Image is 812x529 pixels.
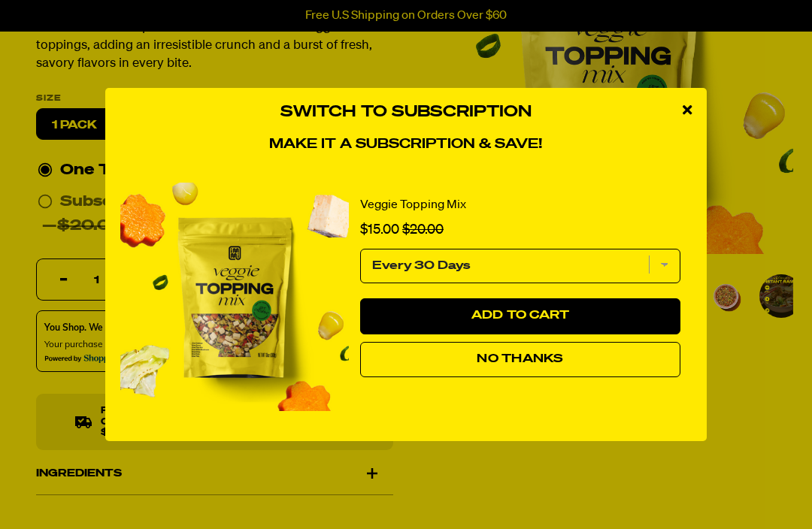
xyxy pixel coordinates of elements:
[120,168,692,426] div: Switch to Subscription
[360,342,680,378] button: No Thanks
[120,183,349,411] img: View Veggie Topping Mix
[668,88,707,133] div: close modal
[8,459,162,521] iframe: Marketing Popup
[477,353,563,365] span: No Thanks
[120,103,692,122] h3: Switch to Subscription
[402,223,444,237] span: $20.00
[120,137,692,153] h4: Make it a subscription & save!
[120,168,692,426] div: 1 of 1
[360,198,466,213] a: Veggie Topping Mix
[360,298,680,334] button: Add to Cart
[360,223,399,237] span: $15.00
[471,310,570,322] span: Add to Cart
[360,249,680,283] select: subscription frequency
